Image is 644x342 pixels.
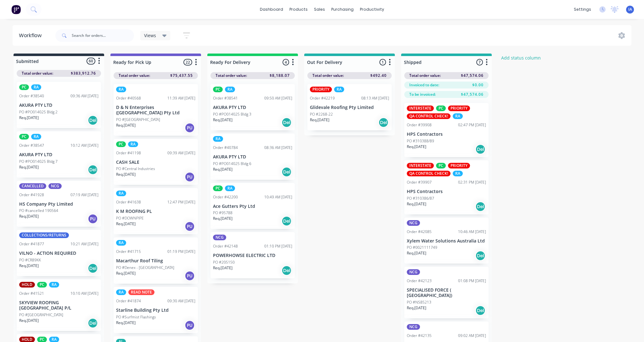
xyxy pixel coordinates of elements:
[472,82,484,88] span: $0.00
[282,216,292,226] div: Del
[19,84,29,90] div: PC
[310,117,329,123] p: Req. [DATE]
[407,229,432,235] div: Order #42085
[185,320,195,330] div: PU
[116,95,141,101] div: Order #40568
[19,115,39,121] p: Req. [DATE]
[404,218,489,264] div: NCGOrder #4208510:46 AM [DATE]Xylem Water Solutions Australia LtdPO #0021111749Req.[DATE]Del
[19,263,39,269] p: Req. [DATE]
[436,105,446,111] div: PC
[286,5,311,14] div: products
[213,235,226,240] div: NCG
[407,333,432,339] div: Order #42135
[114,287,198,333] div: RAREAD NOTEOrder #4187409:30 AM [DATE]Starline Building Pty LtdPO #Surfmist FlashingsReq.[DATE]PU
[461,73,484,78] span: $47,574.06
[167,298,195,304] div: 09:30 AM [DATE]
[458,180,486,185] div: 02:31 PM [DATE]
[185,172,195,182] div: PU
[407,201,426,207] p: Req. [DATE]
[310,111,333,117] p: PO #2268-22
[407,245,437,250] p: PO #0021111749
[19,257,41,263] p: PO #CR89KK
[213,105,292,110] p: AKURA PTY LTD
[213,243,238,249] div: Order #42148
[17,181,101,227] div: CANCELLEDNCGOrder #4192807:19 AM [DATE]HS Company Pty LimitedPO #cancelled 190564Req.[DATE]PU
[88,263,98,273] div: Del
[70,192,98,198] div: 07:19 AM [DATE]
[71,71,96,76] span: $383,912.76
[407,180,432,185] div: Order #39907
[11,5,21,14] img: Factory
[19,214,39,219] p: Req. [DATE]
[116,105,195,116] p: D & N Enterprises ([GEOGRAPHIC_DATA]) Pty Ltd
[264,243,292,249] div: 01:10 PM [DATE]
[307,84,392,130] div: PRIORITYRAOrder #4221908:13 AM [DATE]Glidevale Roofing Pty LimitedPO #2268-22Req.[DATE]Del
[282,265,292,276] div: Del
[167,95,195,101] div: 11:39 AM [DATE]
[116,240,126,246] div: RA
[22,71,53,76] span: Total order value:
[19,202,98,207] p: HS Company Pty Limited
[213,111,251,117] p: PO #PO014025 Bldg 3
[264,95,292,101] div: 09:50 AM [DATE]
[116,166,155,172] p: PO #Central Industries
[370,73,387,78] span: $492.40
[19,109,58,115] p: PO #PO014025 Bldg 2
[571,5,594,14] div: settings
[116,123,136,128] p: Req. [DATE]
[213,145,238,151] div: Order #40784
[70,241,98,247] div: 10:21 AM [DATE]
[114,237,198,284] div: RAOrder #4171501:19 PM [DATE]Macarthur Roof TilingPO #Denex - [GEOGRAPHIC_DATA]Req.[DATE]PU
[407,113,451,119] div: QA CONTROL CHECK!
[31,84,41,90] div: RA
[167,150,195,156] div: 09:39 AM [DATE]
[19,32,45,39] div: Workflow
[407,305,426,311] p: Req. [DATE]
[167,249,195,254] div: 01:19 PM [DATE]
[407,105,434,111] div: INTERSTATE
[48,183,62,189] div: NCG
[475,202,485,212] div: Del
[453,171,463,176] div: RA
[185,271,195,281] div: PU
[498,54,544,62] button: Add status column
[357,5,387,14] div: productivity
[31,134,41,140] div: RA
[628,7,632,12] span: IA
[461,92,484,97] span: $47,574.06
[116,265,174,271] p: PO #Denex - [GEOGRAPHIC_DATA]
[475,251,485,261] div: Del
[407,163,434,168] div: INTERSTATE
[475,144,485,154] div: Del
[213,87,223,92] div: PC
[116,289,126,295] div: RA
[70,93,98,99] div: 09:36 AM [DATE]
[116,320,136,326] p: Req. [DATE]
[404,160,489,214] div: INTERSTATEPCPRIORITYQA CONTROL CHECK!RAOrder #3990702:31 PM [DATE]HPS ContractorsPO #310386/87Req...
[225,185,235,191] div: RA
[19,164,39,170] p: Req. [DATE]
[210,183,295,229] div: PCRAOrder #4220010:49 AM [DATE]Ace Gutters Pty LtdPO #95788Req.[DATE]Del
[407,278,432,284] div: Order #42123
[407,238,486,244] p: Xylem Water Solutions Australia Ltd
[128,289,154,295] div: READ NOTE
[70,291,98,296] div: 10:10 AM [DATE]
[116,172,136,177] p: Req. [DATE]
[19,159,58,164] p: PO #PO014025 Bldg 7
[185,221,195,231] div: PU
[448,105,470,111] div: PRIORITY
[88,115,98,125] div: Del
[19,318,39,323] p: Req. [DATE]
[407,189,486,194] p: HPS Contractors
[213,210,232,216] p: PO #95788
[458,278,486,284] div: 01:08 PM [DATE]
[19,183,46,189] div: CANCELLED
[264,145,292,151] div: 08:36 AM [DATE]
[19,103,98,108] p: AKURA PTY LTD
[407,220,420,226] div: NCG
[213,161,251,167] p: PO #PO014025 Bldg 6
[213,136,223,142] div: RA
[404,103,489,157] div: INTERSTATEPCPRIORITYQA CONTROL CHECK!RAOrder #3990802:47 PM [DATE]HPS ContractorsPO #310388/89Req...
[72,29,134,42] input: Search for orders...
[144,32,156,39] span: Views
